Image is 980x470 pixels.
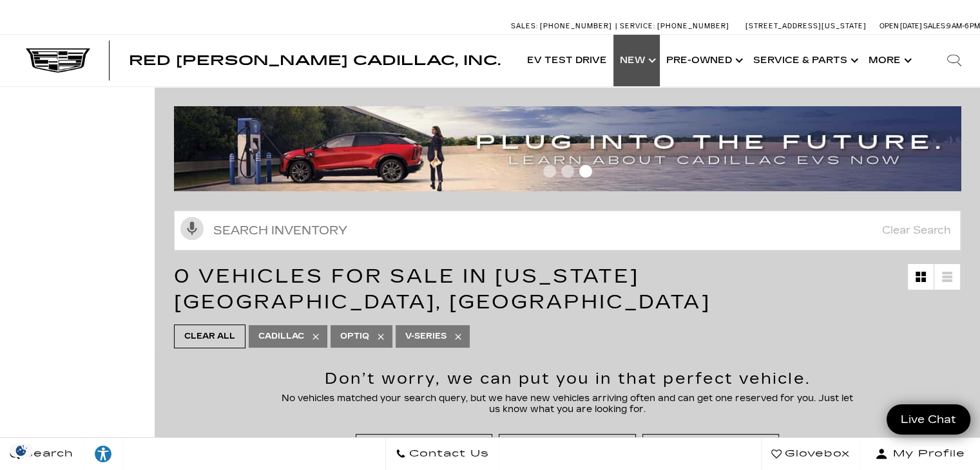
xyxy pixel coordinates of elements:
[174,211,961,250] input: Search Inventory
[258,328,304,344] span: Cadillac
[579,165,592,178] span: Go to slide 3
[782,445,850,463] span: Glovebox
[499,434,635,460] div: Reset Search
[6,444,36,457] img: Opt-Out Icon
[862,35,916,86] button: More
[84,438,123,470] a: Explore your accessibility options
[613,35,660,86] a: New
[281,393,853,415] p: No vehicles matched your search query, but we have new vehicles arriving often and can get one re...
[174,106,970,191] img: ev-blog-post-banners4
[405,328,447,344] span: V-Series
[340,328,369,344] span: Optiq
[356,434,492,460] div: Contact Us
[385,438,499,470] a: Contact Us
[620,22,655,30] span: Service:
[642,434,779,460] div: Build and Price
[946,22,980,30] span: 9 AM-6 PM
[6,444,36,457] section: Click to Open Cookie Consent Modal
[406,445,489,463] span: Contact Us
[879,22,922,30] span: Open [DATE]
[660,35,747,86] a: Pre-Owned
[860,438,980,470] button: Open user profile menu
[281,371,853,386] h2: Don’t worry, we can put you in that perfect vehicle.
[84,444,122,464] div: Explore your accessibility options
[540,22,612,30] span: [PHONE_NUMBER]
[20,445,73,463] span: Search
[747,35,862,86] a: Service & Parts
[745,22,867,30] a: [STREET_ADDRESS][US_STATE]
[615,23,733,30] a: Service: [PHONE_NUMBER]
[888,445,965,463] span: My Profile
[511,22,538,30] span: Sales:
[129,53,501,68] span: Red [PERSON_NAME] Cadillac, Inc.
[26,48,90,73] img: Cadillac Dark Logo with Cadillac White Text
[180,217,204,240] svg: Click to toggle on voice search
[657,22,729,30] span: [PHONE_NUMBER]
[174,265,710,314] span: 0 Vehicles for Sale in [US_STATE][GEOGRAPHIC_DATA], [GEOGRAPHIC_DATA]
[887,404,970,435] a: Live Chat
[894,412,963,427] span: Live Chat
[908,264,934,290] a: Grid View
[129,54,501,67] a: Red [PERSON_NAME] Cadillac, Inc.
[561,165,574,178] span: Go to slide 2
[543,165,556,178] span: Go to slide 1
[923,22,946,30] span: Sales:
[761,438,860,470] a: Glovebox
[928,35,980,86] div: Search
[521,35,613,86] a: EV Test Drive
[511,23,615,30] a: Sales: [PHONE_NUMBER]
[184,328,235,344] span: Clear All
